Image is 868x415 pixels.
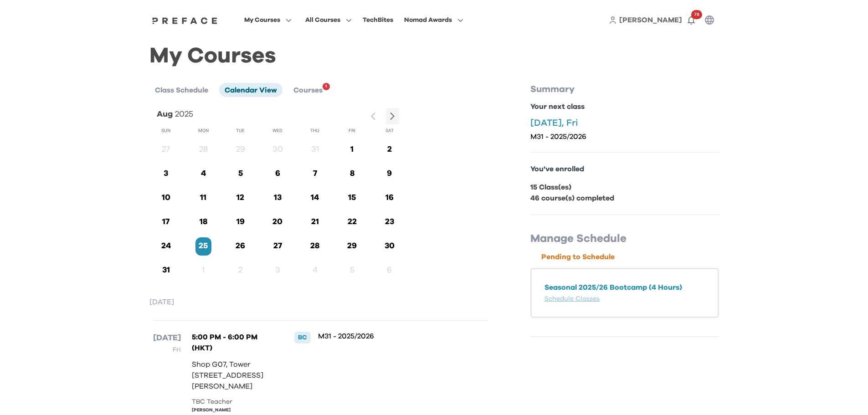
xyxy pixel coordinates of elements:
[270,143,286,156] p: 30
[195,168,211,180] p: 4
[691,10,702,19] span: 78
[158,264,174,277] p: 31
[192,407,276,414] div: [PERSON_NAME]
[158,240,174,252] p: 24
[544,296,600,302] a: Schedule Classes
[682,11,700,29] button: 78
[158,216,174,228] p: 17
[344,192,360,204] p: 15
[530,83,719,96] p: Summary
[150,17,220,24] img: Preface Logo
[232,216,248,228] p: 19
[404,15,452,26] span: Nomad Awards
[381,143,397,156] p: 2
[530,132,719,141] p: M31 - 2025/2026
[244,15,280,26] span: My Courses
[344,143,360,156] p: 1
[307,264,323,277] p: 4
[150,16,220,24] a: Preface Logo
[307,216,323,228] p: 21
[192,397,276,407] div: TBC Teacher
[272,128,282,133] span: Wed
[270,240,286,252] p: 27
[310,128,319,133] span: Thu
[307,240,323,252] p: 28
[158,168,174,180] p: 3
[530,184,571,191] b: 15 Class(es)
[307,192,323,204] p: 14
[155,87,208,94] span: Class Schedule
[530,231,719,246] p: Manage Schedule
[195,143,211,156] p: 28
[149,297,492,307] p: [DATE]
[232,168,248,180] p: 5
[158,143,174,156] p: 27
[307,168,323,180] p: 7
[157,108,173,121] p: Aug
[192,359,276,392] p: Shop G07, Tower [STREET_ADDRESS][PERSON_NAME]
[619,15,682,26] a: [PERSON_NAME]
[619,16,682,24] span: [PERSON_NAME]
[195,192,211,204] p: 11
[401,14,466,26] button: Nomad Awards
[344,264,360,277] p: 5
[381,264,397,277] p: 6
[153,332,181,344] p: [DATE]
[381,240,397,252] p: 30
[149,51,719,61] h1: My Courses
[530,164,719,174] p: You've enrolled
[232,192,248,204] p: 12
[325,81,327,92] span: 1
[232,143,248,156] p: 29
[530,118,719,128] p: [DATE], Fri
[530,101,719,112] p: Your next class
[270,168,286,180] p: 6
[270,192,286,204] p: 13
[363,15,393,26] div: TechBites
[349,128,355,133] span: Fri
[232,240,248,252] p: 26
[344,168,360,180] p: 8
[232,264,248,277] p: 2
[175,108,193,121] p: 2025
[270,264,286,277] p: 3
[303,14,354,26] button: All Courses
[195,240,211,252] p: 25
[225,87,277,94] span: Calendar View
[544,282,705,293] p: Seasonal 2025/26 Bootcamp (4 Hours)
[158,192,174,204] p: 10
[541,251,719,262] p: Pending to Schedule
[195,216,211,228] p: 18
[385,128,394,133] span: Sat
[381,192,397,204] p: 16
[192,332,276,354] p: 5:00 PM - 6:00 PM (HKT)
[305,15,340,26] span: All Courses
[318,332,458,341] p: M31 - 2025/2026
[381,168,397,180] p: 9
[153,344,181,355] p: Fri
[294,332,311,343] div: BC
[344,216,360,228] p: 22
[381,216,397,228] p: 23
[530,195,614,202] b: 46 course(s) completed
[344,240,360,252] p: 29
[293,87,323,94] span: Courses
[198,128,209,133] span: Mon
[236,128,245,133] span: Tue
[241,14,294,26] button: My Courses
[195,264,211,277] p: 1
[270,216,286,228] p: 20
[161,128,170,133] span: Sun
[307,143,323,156] p: 31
